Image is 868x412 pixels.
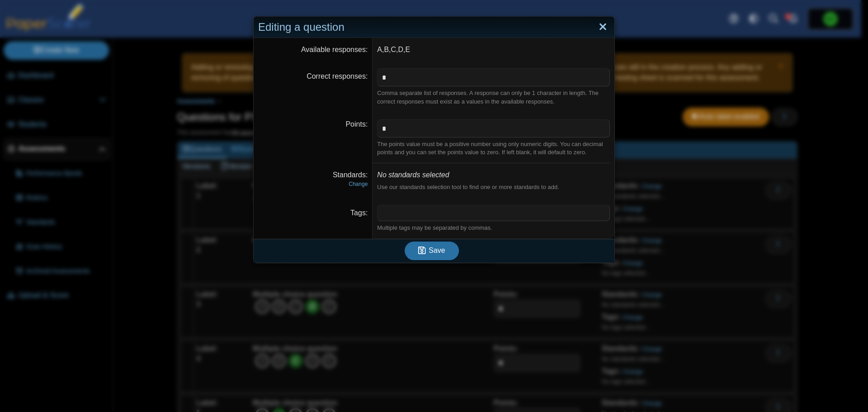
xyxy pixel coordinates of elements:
[349,181,368,187] a: Change
[377,183,610,191] div: Use our standards selection tool to find one or more standards to add.
[377,140,610,156] div: The points value must be a positive number using only numeric digits. You can decimal points and ...
[307,72,368,80] label: Correct responses
[377,89,610,105] div: Comma separate list of responses. A response can only be 1 character in length. The correct respo...
[596,19,610,35] a: Close
[405,242,459,260] button: Save
[377,205,610,221] tags: ​
[345,120,368,128] label: Points
[377,224,610,232] div: Multiple tags may be separated by commas.
[254,17,614,38] div: Editing a question
[429,246,445,254] span: Save
[377,171,449,179] i: No standards selected
[333,171,368,179] label: Standards
[350,209,368,217] label: Tags
[301,46,368,53] label: Available responses
[373,38,614,62] dd: A,B,C,D,E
